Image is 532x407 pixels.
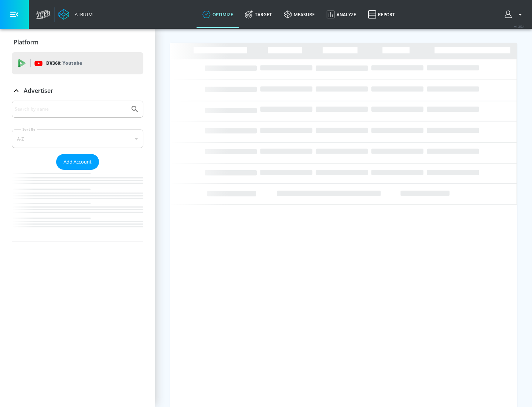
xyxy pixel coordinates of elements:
span: Add Account [64,158,92,166]
div: DV360: Youtube [12,52,143,74]
button: Add Account [56,154,99,170]
span: v 4.25.4 [514,24,525,28]
p: DV360: [46,59,82,67]
label: Sort By [21,127,37,132]
div: A-Z [12,129,143,148]
p: Youtube [62,59,82,67]
div: Platform [12,32,143,53]
p: Platform [14,38,38,46]
a: measure [278,1,321,28]
a: Target [239,1,278,28]
div: Atrium [72,11,93,18]
nav: list of Advertiser [12,170,143,242]
a: Atrium [58,9,93,20]
a: Report [362,1,401,28]
div: Advertiser [12,80,143,101]
div: Advertiser [12,101,143,242]
p: Advertiser [24,87,53,95]
input: Search by name [15,104,127,114]
a: Analyze [321,1,362,28]
a: optimize [197,1,239,28]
